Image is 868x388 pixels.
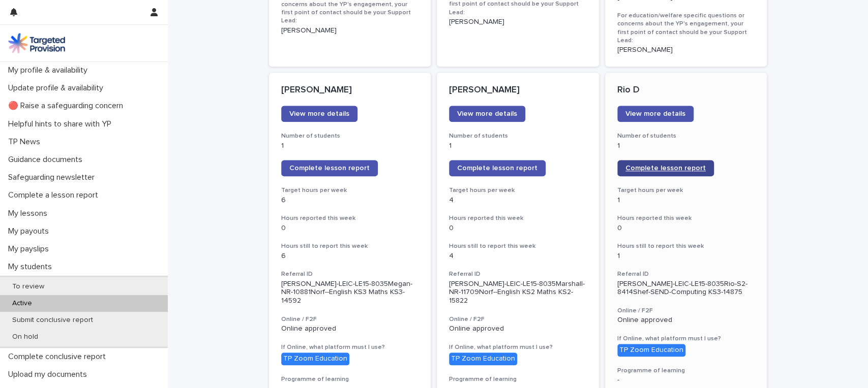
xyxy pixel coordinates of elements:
[449,252,587,261] p: 4
[449,106,525,122] a: View more details
[449,325,587,333] p: Online approved
[281,315,419,324] h3: Online / F2F
[617,270,755,278] h3: Referral ID
[617,106,694,122] a: View more details
[617,132,755,140] h3: Number of students
[617,12,755,45] h3: For education/welfare specific questions or concerns about the YP's engagement, your first point ...
[617,367,755,375] h3: Programme of learning
[4,316,101,325] p: Submit conclusive report
[281,280,419,305] p: [PERSON_NAME]-LEIC-LE15-8035Megan-NR-10881Norf--English KS3 Maths KS3-14592
[4,370,95,379] p: Upload my documents
[617,142,755,150] p: 1
[281,196,419,205] p: 6
[449,160,546,176] a: Complete lesson report
[617,307,755,315] h3: Online / F2F
[281,186,419,195] h3: Target hours per week
[625,110,685,117] span: View more details
[4,137,48,147] p: TP News
[281,375,419,383] h3: Programme of learning
[281,214,419,222] h3: Hours reported this week
[281,252,419,261] p: 6
[449,343,587,351] h3: If Online, what platform must I use?
[449,242,587,250] h3: Hours still to report this week
[617,242,755,250] h3: Hours still to report this week
[457,165,537,172] span: Complete lesson report
[281,325,419,333] p: Online approved
[625,165,706,172] span: Complete lesson report
[281,85,419,96] p: [PERSON_NAME]
[281,106,357,122] a: View more details
[4,83,111,93] p: Update profile & availability
[4,244,57,254] p: My payslips
[4,190,106,200] p: Complete a lesson report
[281,352,349,365] div: TP Zoom Education
[281,343,419,351] h3: If Online, what platform must I use?
[457,110,517,117] span: View more details
[4,119,119,129] p: Helpful hints to share with YP
[4,155,91,165] p: Guidance documents
[449,132,587,140] h3: Number of students
[8,33,65,53] img: M5nRWzHhSzIhMunXDL62
[4,209,55,218] p: My lessons
[449,315,587,324] h3: Online / F2F
[617,160,714,176] a: Complete lesson report
[449,224,587,233] p: 0
[281,26,419,35] p: [PERSON_NAME]
[281,270,419,278] h3: Referral ID
[617,46,755,54] p: [PERSON_NAME]
[617,344,685,357] div: TP Zoom Education
[4,66,96,75] p: My profile & availability
[449,18,587,26] p: [PERSON_NAME]
[4,352,114,362] p: Complete conclusive report
[4,299,40,308] p: Active
[4,101,131,111] p: 🔴 Raise a safeguarding concern
[449,186,587,195] h3: Target hours per week
[4,227,57,236] p: My payouts
[289,110,349,117] span: View more details
[449,214,587,222] h3: Hours reported this week
[617,214,755,222] h3: Hours reported this week
[617,186,755,195] h3: Target hours per week
[617,85,755,96] p: Rio D
[281,224,419,233] p: 0
[449,352,517,365] div: TP Zoom Education
[617,280,755,297] p: [PERSON_NAME]-LEIC-LE15-8035Rio-S2-8414Shef-SEND-Computing KS3-14875
[449,375,587,383] h3: Programme of learning
[617,316,755,325] p: Online approved
[281,160,378,176] a: Complete lesson report
[617,224,755,233] p: 0
[617,252,755,261] p: 1
[449,280,587,305] p: [PERSON_NAME]-LEIC-LE15-8035Marshall-NR-11709Norf--English KS2 Maths KS2-15822
[617,376,755,384] p: -
[281,142,419,150] p: 1
[4,282,52,291] p: To review
[289,165,370,172] span: Complete lesson report
[449,196,587,205] p: 4
[617,335,755,343] h3: If Online, what platform must I use?
[449,85,587,96] p: [PERSON_NAME]
[4,333,46,341] p: On hold
[281,242,419,250] h3: Hours still to report this week
[4,173,103,182] p: Safeguarding newsletter
[449,270,587,278] h3: Referral ID
[449,142,587,150] p: 1
[617,196,755,205] p: 1
[4,262,60,272] p: My students
[281,132,419,140] h3: Number of students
